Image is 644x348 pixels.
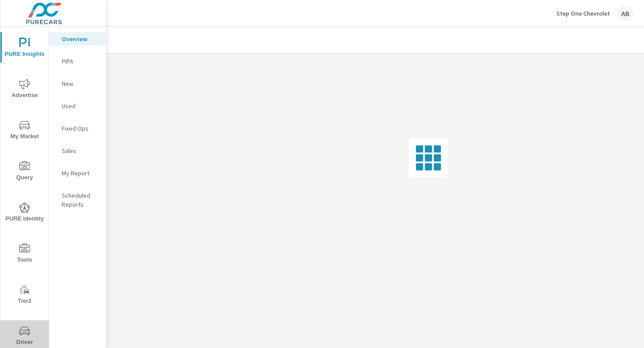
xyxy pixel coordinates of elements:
[49,77,106,90] div: New
[62,57,99,66] p: PIPA
[556,9,610,17] p: Step One Chevrolet
[62,102,99,110] p: Used
[49,144,106,157] div: Sales
[3,326,46,348] span: Driver
[62,79,99,88] p: New
[49,166,106,180] div: My Report
[49,189,106,211] div: Scheduled Reports
[62,124,99,133] p: Fixed Ops
[49,55,106,68] div: PIPA
[62,146,99,155] p: Sales
[3,38,46,59] span: PURE Insights
[62,169,99,178] p: My Report
[617,5,633,21] div: AB
[3,202,46,224] span: PURE Identity
[3,79,46,101] span: Advertise
[49,99,106,113] div: Used
[49,122,106,135] div: Fixed Ops
[62,191,99,209] p: Scheduled Reports
[3,161,46,183] span: Query
[49,32,106,46] div: Overview
[62,34,99,43] p: Overview
[3,120,46,142] span: My Market
[3,243,46,265] span: Tools
[3,284,46,306] span: Tier2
